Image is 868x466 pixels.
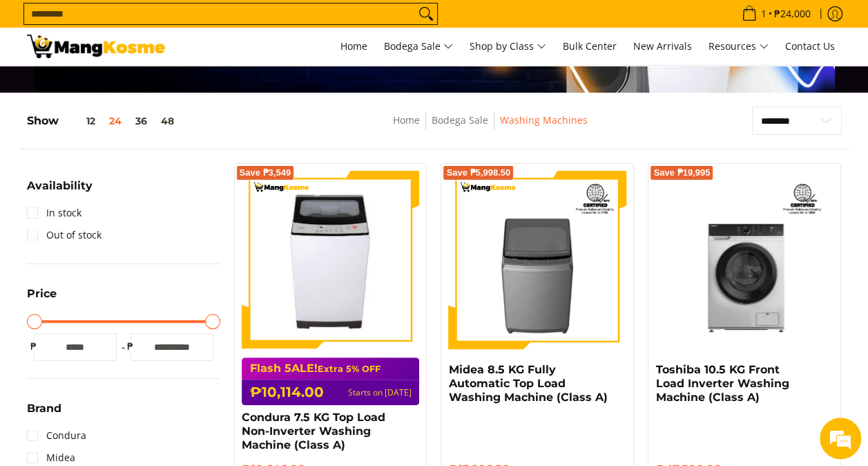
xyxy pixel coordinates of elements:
[102,115,128,127] button: 24
[556,28,624,65] a: Bulk Center
[702,28,775,65] a: Resources
[655,363,789,404] a: Toshiba 10.5 KG Front Load Inverter Washing Machine (Class A)
[27,288,57,310] summary: Open
[415,3,437,24] button: Search
[432,113,488,127] a: Bodega Sale
[27,224,102,246] a: Out of stock
[59,115,102,127] button: 12
[778,28,842,65] a: Contact Us
[340,39,367,53] span: Home
[296,112,684,143] nav: Breadcrumbs
[384,38,453,55] span: Bodega Sale
[240,169,291,177] span: Save ₱3,549
[500,113,588,127] a: Washing Machines
[27,288,57,299] span: Price
[759,9,769,19] span: 1
[27,339,41,353] span: ₱
[563,39,617,53] span: Bulk Center
[463,28,553,65] a: Shop by Class
[27,180,93,202] summary: Open
[785,39,835,53] span: Contact Us
[128,115,154,127] button: 36
[27,403,61,425] summary: Open
[27,403,61,414] span: Brand
[179,28,842,65] nav: Main Menu
[27,35,165,58] img: Washing Machines l Mang Kosme: Home Appliances Warehouse Sale Partner
[448,363,607,404] a: Midea 8.5 KG Fully Automatic Top Load Washing Machine (Class A)
[633,39,692,53] span: New Arrivals
[653,169,710,177] span: Save ₱19,995
[708,38,769,55] span: Resources
[154,115,181,127] button: 48
[124,339,137,353] span: ₱
[242,411,385,451] a: Condura 7.5 KG Top Load Non-Inverter Washing Machine (Class A)
[334,28,374,65] a: Home
[393,113,420,127] a: Home
[772,9,813,19] span: ₱24,000
[446,169,510,177] span: Save ₱5,998.50
[626,28,699,65] a: New Arrivals
[448,171,626,349] img: Midea 8.5 KG Fully Automatic Top Load Washing Machine (Class A)
[377,28,460,65] a: Bodega Sale
[27,114,181,128] h5: Show
[27,180,93,192] span: Availability
[27,202,81,224] a: In stock
[655,171,833,349] img: Toshiba 10.5 KG Front Load Inverter Washing Machine (Class A)
[27,425,86,447] a: Condura
[470,38,546,55] span: Shop by Class
[737,6,815,21] span: •
[247,171,414,349] img: condura-7.5kg-topload-non-inverter-washing-machine-class-c-full-view-mang-kosme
